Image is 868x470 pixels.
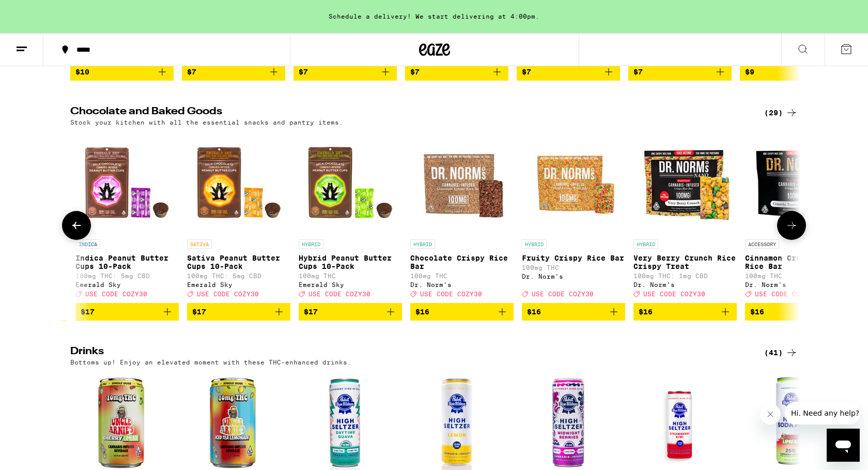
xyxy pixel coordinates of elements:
p: Very Berry Crunch Rice Crispy Treat [633,254,737,270]
button: Add to bag [633,303,737,321]
p: Fruity Crispy Rice Bar [522,254,625,262]
button: Add to bag [293,63,397,81]
iframe: Button to launch messaging window [827,429,860,462]
span: $7 [410,68,420,76]
p: 100mg THC [745,272,848,279]
p: 100mg THC: 1mg CBD [633,272,737,279]
p: HYBRID [410,239,435,249]
span: $7 [633,68,643,76]
button: Add to bag [187,303,290,321]
span: USE CODE COZY30 [755,291,817,298]
button: Add to bag [75,303,179,321]
img: Dr. Norm's - Very Berry Crunch Rice Crispy Treat [633,131,737,234]
img: Emerald Sky - Indica Peanut Butter Cups 10-Pack [75,131,179,234]
span: $7 [299,68,308,76]
div: Emerald Sky [187,281,290,288]
div: Dr. Norm's [633,281,737,288]
a: Open page for Very Berry Crunch Rice Crispy Treat from Dr. Norm's [633,131,737,302]
img: Dr. Norm's - Chocolate Crispy Rice Bar [410,131,514,234]
p: Indica Peanut Butter Cups 10-Pack [75,254,179,270]
p: HYBRID [633,239,658,249]
img: Emerald Sky - Hybrid Peanut Butter Cups 10-Pack [299,131,402,234]
span: $9 [745,68,754,76]
a: Open page for Hybrid Peanut Butter Cups 10-Pack from Emerald Sky [299,131,402,302]
p: HYBRID [522,239,547,249]
p: 100mg THC: 5mg CBD [75,272,179,279]
img: Dr. Norm's - Fruity Crispy Rice Bar [522,131,625,234]
a: Open page for Cinnamon Crunch Crispy Rice Bar from Dr. Norm's [745,131,848,302]
p: 100mg THC: 5mg CBD [187,272,290,279]
span: USE CODE COZY30 [643,291,705,298]
button: Add to bag [745,303,848,321]
button: Add to bag [405,63,508,81]
span: $17 [81,308,95,316]
iframe: Message from company [785,402,860,424]
span: USE CODE COZY30 [197,291,259,298]
p: Sativa Peanut Butter Cups 10-Pack [187,254,290,270]
span: USE CODE COZY30 [85,291,147,298]
div: Dr. Norm's [745,281,848,288]
p: 100mg THC [410,272,514,279]
span: $7 [522,68,531,76]
button: Add to bag [628,63,732,81]
span: USE CODE COZY30 [308,291,370,298]
p: Stock your kitchen with all the essential snacks and pantry items. [70,119,343,126]
div: Dr. Norm's [522,273,625,280]
div: Dr. Norm's [410,281,514,288]
button: Add to bag [517,63,620,81]
span: $16 [415,308,429,316]
span: $7 [187,68,196,76]
div: Emerald Sky [299,281,402,288]
span: $16 [527,308,541,316]
p: Cinnamon Crunch Crispy Rice Bar [745,254,848,270]
span: $10 [75,68,89,76]
img: Dr. Norm's - Cinnamon Crunch Crispy Rice Bar [745,131,848,234]
button: Add to bag [740,63,843,81]
button: Add to bag [182,63,285,81]
a: (41) [764,346,798,359]
p: SATIVA [187,239,212,249]
a: Open page for Sativa Peanut Butter Cups 10-Pack from Emerald Sky [187,131,290,302]
p: INDICA [75,239,100,249]
p: ACCESSORY [745,239,779,249]
p: 100mg THC [299,272,402,279]
span: USE CODE COZY30 [532,291,594,298]
div: Emerald Sky [75,281,179,288]
a: Open page for Indica Peanut Butter Cups 10-Pack from Emerald Sky [75,131,179,302]
span: $16 [639,308,653,316]
p: Chocolate Crispy Rice Bar [410,254,514,270]
button: Add to bag [522,303,625,321]
button: Add to bag [70,63,174,81]
a: Open page for Fruity Crispy Rice Bar from Dr. Norm's [522,131,625,302]
p: 100mg THC [522,264,625,271]
button: Add to bag [410,303,514,321]
span: $17 [304,308,318,316]
p: HYBRID [299,239,323,249]
h2: Chocolate and Baked Goods [70,107,747,119]
p: Bottoms up! Enjoy an elevated moment with these THC-enhanced drinks. [70,359,351,366]
span: USE CODE COZY30 [420,291,482,298]
p: Hybrid Peanut Butter Cups 10-Pack [299,254,402,270]
a: Open page for Chocolate Crispy Rice Bar from Dr. Norm's [410,131,514,302]
span: $16 [750,308,764,316]
h2: Drinks [70,346,747,359]
img: Emerald Sky - Sativa Peanut Butter Cups 10-Pack [187,131,290,234]
span: $17 [192,308,206,316]
button: Add to bag [299,303,402,321]
iframe: Close message [760,404,781,424]
a: (29) [764,107,798,119]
